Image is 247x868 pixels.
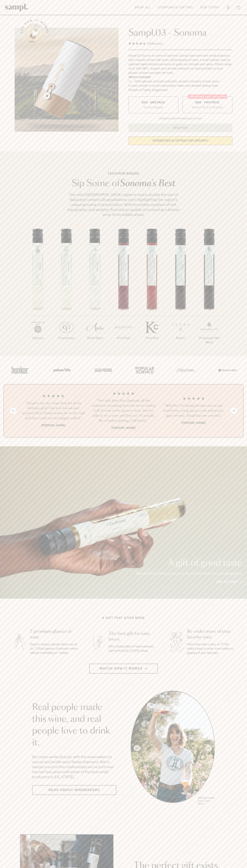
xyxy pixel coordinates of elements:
li: 5 / 7 [138,229,166,352]
p: Our team works directly with the winemakers to source and bottle each Sampl shipment. We’re deepl... [32,754,116,779]
div: Sampl.03 lets you try some of Sonoma County's best wine from small producers. Each capsule comes ... [128,54,232,75]
img: Artboard_7_5b34974b-f019-449e-91fb-745f8d0877ee_x450.png [216,362,238,378]
img: Artboard_4_28b4d326-c26e-48f9-9c80-911f17d6414e_x450.png [133,362,155,378]
button: Next slide [231,408,237,414]
p: Merlot [166,336,195,340]
h2: Sip Some of [66,179,181,188]
img: Artboard_1_c8cd28af-0030-4af1-819c-248e302c7f06_x450.png [9,362,31,378]
button: Sold Out [128,124,232,132]
ul: carousel [131,691,215,806]
li: A smart coaster to access winemaker videos and detailed tasting notes. [128,84,232,88]
h3: “Whether I'm having friends over or just tired from a long day at work and need a glass of wine, ... [161,403,226,418]
p: A gift of good taste [135,559,242,567]
img: Artboard_6_04f9a106-072f-468a-bdd7-f11783b05722_x450.png [51,362,72,378]
img: Artboard_3_0b291449-6e8c-4d07-b2c2-3f3601a19cd1_x450.png [175,362,196,378]
li: 2 / 7 [52,229,81,352]
h3: Re-order more of your favorite wine [187,629,236,640]
img: Sampl.03 - Sonoma [15,28,119,132]
h2: Real people made this wine, and real people love to drink it. [32,702,116,749]
li: Christmas Sale Pricing Shown In Cart [157,117,203,120]
b: [PERSON_NAME] [111,426,136,430]
button: Previous slide [10,408,16,414]
li: 1 / 4 [21,391,86,430]
li: Recipes & Pairing Suggestions [128,88,232,92]
p: Sampl's tasting capsule allows you to try 7 100ml glasses of premium wines without committing to ... [30,642,79,655]
a: Add to cart [216,580,242,584]
h3: 7 premium glasses of wine [30,629,79,640]
b: [PERSON_NAME] [182,421,206,425]
p: The perfect gift for everyone from wine lovers to casual sippers. [135,571,242,576]
em: Sonoma's Best [120,179,175,188]
div: 140Reviews [128,41,163,46]
p: Proprietary Red Blend [195,336,223,345]
p: Pinot Noir [138,336,166,340]
h3: The best gift for wine lovers [109,631,157,642]
h3: “Not only does this eliminate all the confusion of picking from the never ending wall of wine in ... [91,398,156,423]
p: [PERSON_NAME] Sutro, Sutro Wines [198,797,215,805]
span: Reviews [152,42,163,45]
p: Gift a tasting flight of hand-selected, hard-to-find [US_STATE] wines. [109,644,157,653]
img: Artboard_5_7fdae55a-36fd-43f7-8bfd-f74a06a2878e_x450.png [92,362,114,378]
span: $55 - One Pack [142,101,165,104]
b: [PERSON_NAME] [41,424,65,427]
span: $88 - Two Pack [195,101,220,104]
small: Perfect For 2-4 Tastings [192,105,223,109]
div: slide 1 [131,691,215,806]
button: Watch how it works [89,664,158,674]
a: interested in gifting for groups? [128,136,232,145]
p: Featured Region [66,171,181,176]
button: See how it works [25,23,45,43]
li: 3 / 4 [161,391,226,430]
li: 3 / 7 [81,229,109,352]
img: Sampl logo [5,4,28,11]
a: Corporate Gifting [156,4,195,11]
p: Albarino [24,336,52,340]
li: 2 / 4 [91,391,156,430]
h2: A gift that gives more [102,616,145,620]
li: 7 / 7 [195,229,223,356]
p: Chardonnay [52,336,81,340]
h1: Sampl.03 - Sonoma [128,28,232,38]
a: Read about Winemakers [32,785,116,795]
a: Our Story [198,4,221,11]
p: The vast [GEOGRAPHIC_DATA] region is nearly double the size of Napa and contains 18 appellations,... [66,192,181,217]
li: 7x - 100ml glasses of small production, premium Sonoma County wines [128,79,232,84]
span: 140 [147,42,152,45]
h3: “Sampl is my one-stop shop for all my birthday gifts! Our best friends just received their Sampl ... [21,401,86,421]
li: 1 / 7 [24,229,52,352]
small: Try the Capsule [143,105,163,109]
strong: What’s Included: [128,76,151,79]
div: Christmas SALE! Save 20% [188,94,227,99]
li: 6 / 7 [166,229,195,352]
p: White Blend [81,336,109,340]
p: Fall in love with a wine, or 7? We make it easy to order more bottles or glasses of your favorites. [187,642,236,655]
a: Shop All [133,4,153,11]
p: Pinot Noir [109,336,138,340]
li: 4 / 7 [109,229,138,352]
